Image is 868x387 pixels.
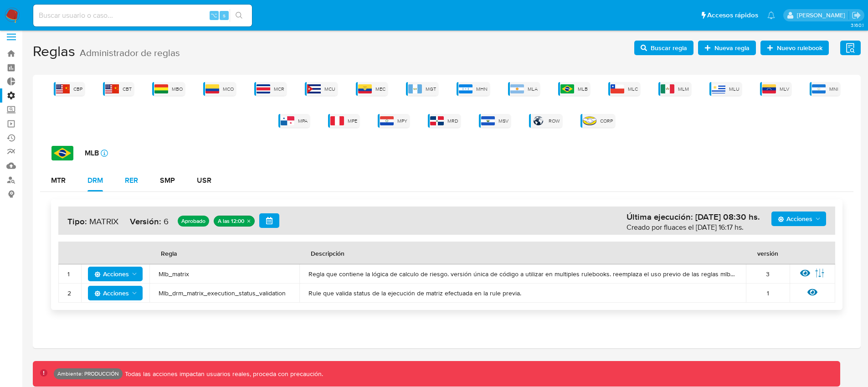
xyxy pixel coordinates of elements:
[767,11,775,19] a: Notificaciones
[223,11,226,20] span: s
[230,9,248,22] button: search-icon
[57,372,119,376] p: Ambiente: PRODUCCIÓN
[211,11,217,20] span: ⌥
[123,370,323,378] p: Todas las acciones impactan usuarios reales, proceda con precaución.
[852,10,861,20] a: Salir
[797,11,848,20] p: francisco.valenzuela@mercadolibre.com
[33,10,252,21] input: Buscar usuario o caso...
[707,10,758,20] span: Accesos rápidos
